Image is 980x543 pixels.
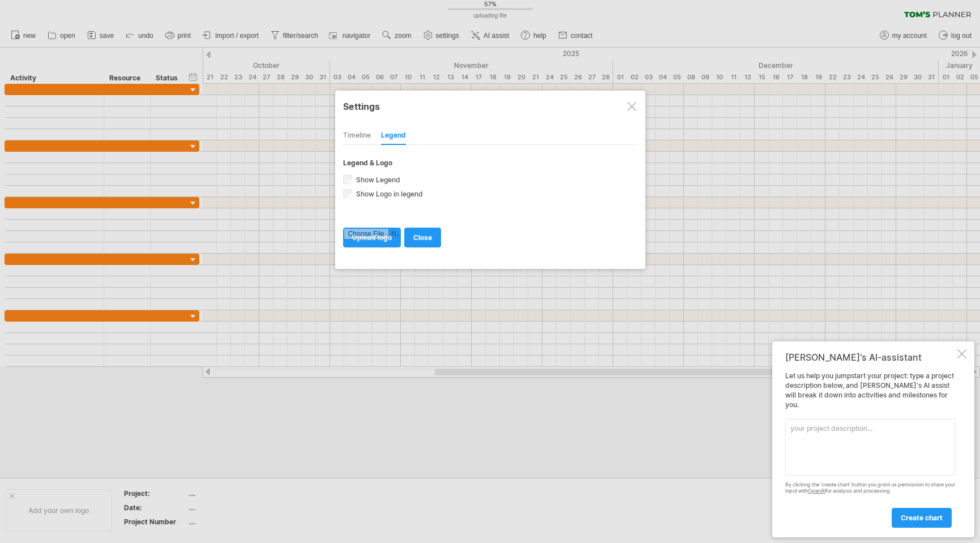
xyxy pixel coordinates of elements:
span: upload logo [352,233,392,242]
div: [PERSON_NAME]'s AI-assistant [785,352,955,363]
span: close [413,233,432,242]
div: Legend [381,127,406,145]
div: Let us help you jumpstart your project: type a project description below, and [PERSON_NAME]'s AI ... [785,371,955,527]
span: Show Logo in legend [354,190,423,198]
a: OpenAI [808,488,825,494]
span: create chart [901,514,943,522]
div: By clicking the 'create chart' button you grant us permission to share your input with for analys... [785,482,955,494]
span: Show Legend [354,176,400,184]
div: Settings [343,96,637,116]
a: close [404,228,441,247]
div: Legend & Logo [343,159,637,167]
a: create chart [892,508,952,528]
div: Timeline [343,127,371,145]
div: uploading file [428,11,553,20]
a: upload logo [343,228,401,247]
